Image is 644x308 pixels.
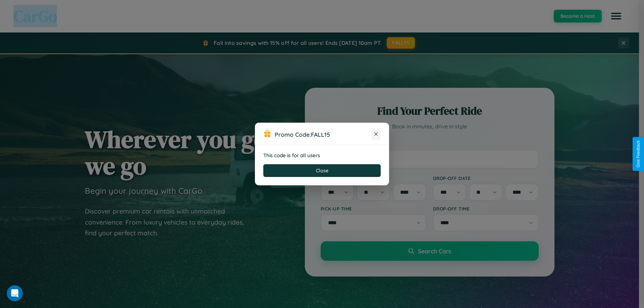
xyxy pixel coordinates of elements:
iframe: Intercom live chat [7,285,23,301]
b: FALL15 [311,131,330,138]
button: Close [263,164,381,177]
div: Give Feedback [636,140,641,168]
strong: This code is for all users [263,152,320,159]
h3: Promo Code: [275,131,371,138]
